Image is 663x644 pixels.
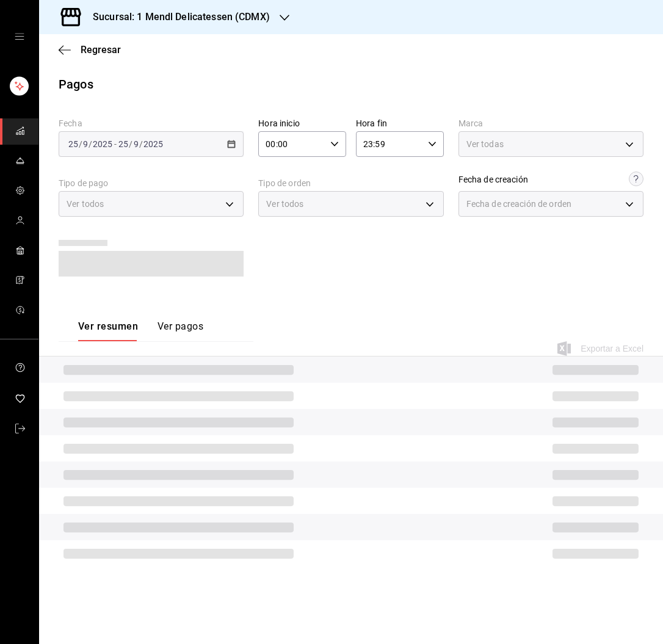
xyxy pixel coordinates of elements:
span: / [89,139,92,149]
div: Fecha de creación [458,173,528,186]
button: Ver resumen [78,320,138,341]
span: Fecha de creación de orden [466,198,571,210]
label: Tipo de orden [258,179,443,187]
span: - [114,139,117,149]
input: -- [133,139,139,149]
input: -- [68,139,79,149]
input: ---- [92,139,113,149]
label: Marca [458,119,643,128]
span: / [139,139,143,149]
label: Fecha [59,119,244,128]
label: Hora inicio [258,119,346,128]
button: open drawer [15,32,24,42]
button: Ver pagos [158,320,203,341]
h3: Sucursal: 1 Mendl Delicatessen (CDMX) [83,10,270,24]
input: ---- [143,139,164,149]
span: / [129,139,132,149]
button: Regresar [59,44,121,56]
span: Ver todos [266,198,303,210]
input: -- [118,139,129,149]
label: Tipo de pago [59,179,244,187]
span: Ver todos [67,198,104,210]
input: -- [82,139,89,149]
div: Pagos [59,75,93,93]
span: / [79,139,82,149]
div: navigation tabs [78,320,203,341]
span: Ver todas [466,138,504,150]
span: Regresar [81,44,121,56]
label: Hora fin [356,119,444,128]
